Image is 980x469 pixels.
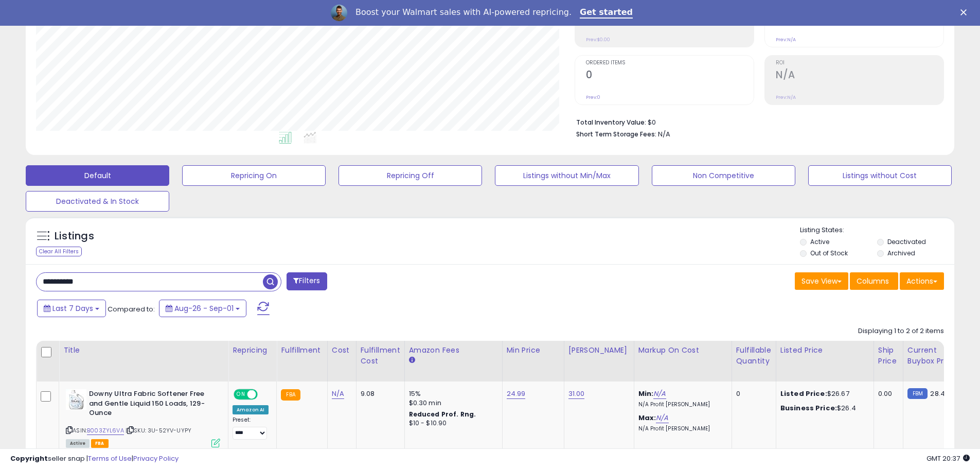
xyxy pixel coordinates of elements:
[638,401,724,408] p: N/A Profit [PERSON_NAME]
[91,439,109,448] span: FBA
[233,416,269,440] div: Preset:
[878,345,899,367] div: Ship Price
[63,345,224,356] div: Title
[233,345,272,356] div: Repricing
[808,165,952,186] button: Listings without Cost
[736,389,768,398] div: 0
[652,165,795,186] button: Non Competitive
[361,345,400,367] div: Fulfillment Cost
[281,345,323,356] div: Fulfillment
[776,69,943,83] h2: N/A
[495,165,638,186] button: Listings without Min/Max
[776,60,943,66] span: ROI
[507,389,526,399] a: 24.99
[36,247,82,256] div: Clear All Filters
[780,403,837,413] b: Business Price:
[332,345,352,356] div: Cost
[133,454,179,463] a: Privacy Policy
[10,454,179,464] div: seller snap | |
[586,69,754,83] h2: 0
[653,389,666,399] a: N/A
[355,7,572,18] div: Boost your Walmart sales with AI-powered repricing.
[810,249,848,257] label: Out of Stock
[331,5,347,21] img: Profile image for Adrian
[736,345,772,367] div: Fulfillable Quantity
[930,389,949,398] span: 28.48
[780,404,866,413] div: $26.4
[287,272,327,290] button: Filters
[900,272,944,290] button: Actions
[576,118,646,127] b: Total Inventory Value:
[55,229,94,244] h5: Listings
[409,419,494,428] div: $10 - $10.90
[10,454,48,463] strong: Copyright
[638,425,724,432] p: N/A Profit [PERSON_NAME]
[37,300,106,317] button: Last 7 Days
[89,389,214,421] b: Downy Ultra Fabric Softener Free and Gentle Liquid 150 Loads, 129-Ounce
[409,345,498,356] div: Amazon Fees
[361,389,397,398] div: 9.08
[658,129,670,139] span: N/A
[638,413,656,423] b: Max:
[800,225,954,235] p: Listing States:
[409,389,494,398] div: 15%
[638,389,654,398] b: Min:
[638,345,727,356] div: Markup on Cost
[576,130,656,138] b: Short Term Storage Fees:
[126,426,191,435] span: | SKU: 3U-52YV-UYPY
[409,398,494,408] div: $0.30 min
[66,389,220,446] div: ASIN:
[634,341,732,381] th: The percentage added to the cost of goods (COGS) that forms the calculator for Min & Max prices.
[52,303,93,314] span: Last 7 Days
[810,237,829,246] label: Active
[66,389,86,410] img: 41f-CylF5oL._SL40_.jpg
[108,304,155,314] span: Compared to:
[586,94,600,100] small: Prev: 0
[776,37,796,43] small: Prev: N/A
[338,165,482,186] button: Repricing Off
[887,237,926,246] label: Deactivated
[87,426,124,435] a: B003ZYL6VA
[780,389,827,398] b: Listed Price:
[960,9,971,15] div: Close
[780,345,869,356] div: Listed Price
[850,272,898,290] button: Columns
[26,191,169,212] button: Deactivated & In Stock
[235,390,247,399] span: ON
[580,7,633,19] a: Get started
[233,405,269,414] div: Amazon AI
[174,303,234,314] span: Aug-26 - Sep-01
[409,410,476,419] b: Reduced Prof. Rng.
[568,345,630,356] div: [PERSON_NAME]
[409,356,415,365] small: Amazon Fees.
[907,345,960,367] div: Current Buybox Price
[858,326,944,336] div: Displaying 1 to 2 of 2 items
[907,388,928,399] small: FBM
[159,300,246,317] button: Aug-26 - Sep-01
[926,454,970,463] span: 2025-09-9 20:37 GMT
[857,276,889,286] span: Columns
[507,345,560,356] div: Min Price
[656,413,668,423] a: N/A
[66,439,90,448] span: All listings currently available for purchase on Amazon
[256,390,273,399] span: OFF
[568,389,585,399] a: 31.00
[776,94,796,100] small: Prev: N/A
[26,165,169,186] button: Default
[780,389,866,398] div: $26.67
[332,389,344,399] a: N/A
[887,249,915,257] label: Archived
[182,165,326,186] button: Repricing On
[586,37,610,43] small: Prev: $0.00
[878,389,895,398] div: 0.00
[281,389,300,401] small: FBA
[795,272,848,290] button: Save View
[88,454,132,463] a: Terms of Use
[586,60,754,66] span: Ordered Items
[576,115,936,128] li: $0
